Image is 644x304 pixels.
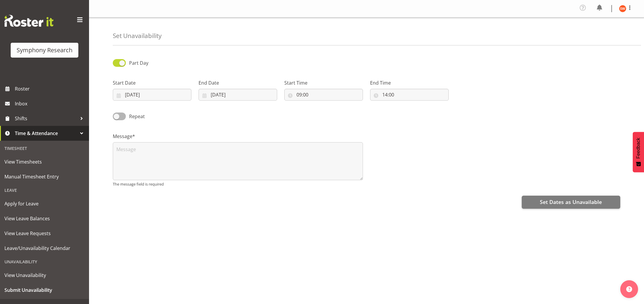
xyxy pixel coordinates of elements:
[113,89,191,101] input: Click to select...
[15,84,86,93] span: Roster
[1,154,88,169] a: View Timesheets
[540,198,602,206] span: Set Dates as Unavailable
[113,181,363,187] p: The message field is required
[1,169,88,184] a: Manual Timesheet Entry
[129,60,148,66] span: Part Day
[15,114,77,123] span: Shifts
[4,214,85,223] span: View Leave Balances
[1,196,88,211] a: Apply for Leave
[1,211,88,226] a: View Leave Balances
[4,229,85,238] span: View Leave Requests
[284,89,363,101] input: Click to select...
[626,286,632,292] img: help-xxl-2.png
[522,196,620,209] button: Set Dates as Unavailable
[4,199,85,208] span: Apply for Leave
[4,172,85,181] span: Manual Timesheet Entry
[1,283,88,297] a: Submit Unavailability
[1,241,88,256] a: Leave/Unavailability Calendar
[199,79,277,86] label: End Date
[113,32,161,39] h4: Set Unavailability
[636,138,641,159] span: Feedback
[113,133,363,140] label: Message*
[15,99,86,108] span: Inbox
[15,129,77,138] span: Time & Attendance
[633,132,644,172] button: Feedback - Show survey
[4,15,53,27] img: Rosterit website logo
[284,79,363,86] label: Start Time
[4,286,85,294] span: Submit Unavailability
[370,79,449,86] label: End Time
[1,256,88,268] div: Unavailability
[1,184,88,196] div: Leave
[370,89,449,101] input: Click to select...
[619,5,626,12] img: shannon-whelan11890.jpg
[1,142,88,154] div: Timesheet
[4,244,85,253] span: Leave/Unavailability Calendar
[4,271,85,280] span: View Unavailability
[126,113,145,120] span: Repeat
[113,79,191,86] label: Start Date
[1,226,88,241] a: View Leave Requests
[199,89,277,101] input: Click to select...
[1,268,88,283] a: View Unavailability
[4,157,85,166] span: View Timesheets
[17,46,72,55] div: Symphony Research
